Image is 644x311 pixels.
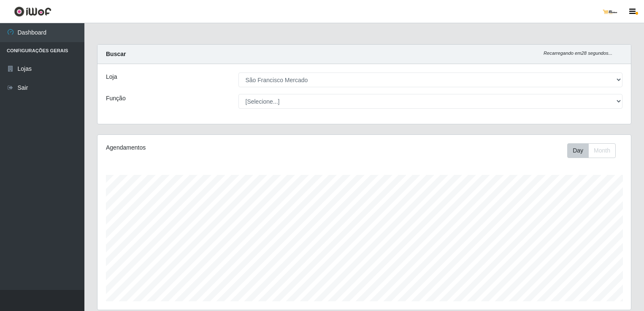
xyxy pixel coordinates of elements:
[567,143,589,158] button: Day
[544,51,612,56] i: Recarregando em 28 segundos...
[567,143,616,158] div: First group
[14,6,51,17] img: CoreUI Logo
[106,51,126,57] strong: Buscar
[106,72,117,81] label: Loja
[106,94,126,103] label: Função
[106,143,314,152] div: Agendamentos
[567,143,622,158] div: Toolbar with button groups
[588,143,616,158] button: Month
